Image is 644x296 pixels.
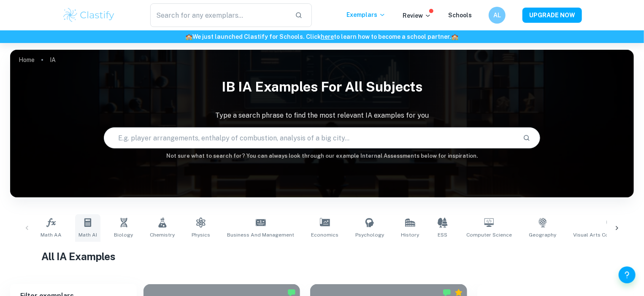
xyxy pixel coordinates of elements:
[522,8,582,23] button: UPGRADE NOW
[401,231,419,239] span: History
[403,11,431,20] p: Review
[529,231,556,239] span: Geography
[78,231,97,239] span: Math AI
[448,12,472,19] a: Schools
[466,231,512,239] span: Computer Science
[227,231,294,239] span: Business and Management
[150,3,288,27] input: Search for any exemplars...
[104,126,517,150] input: E.g. player arrangements, enthalpy of combustion, analysis of a big city...
[50,55,56,65] p: IA
[321,33,334,40] a: here
[150,231,175,239] span: Chemistry
[452,33,459,40] span: 🏫
[10,152,634,160] h6: Not sure what to search for? You can always look through our example Internal Assessments below f...
[41,249,603,264] h1: All IA Examples
[114,231,133,239] span: Biology
[346,10,386,19] p: Exemplars
[492,11,502,20] h6: AL
[10,73,634,100] h1: IB IA examples for all subjects
[41,231,62,239] span: Math AA
[192,231,210,239] span: Physics
[2,32,642,41] h6: We just launched Clastify for Schools. Click to learn how to become a school partner.
[10,110,634,121] p: Type a search phrase to find the most relevant IA examples for you
[62,7,116,24] img: Clastify logo
[438,231,448,239] span: ESS
[186,33,193,40] span: 🏫
[355,231,384,239] span: Psychology
[311,231,338,239] span: Economics
[489,7,506,24] button: AL
[619,266,636,283] button: Help and Feedback
[520,131,534,145] button: Search
[19,54,35,66] a: Home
